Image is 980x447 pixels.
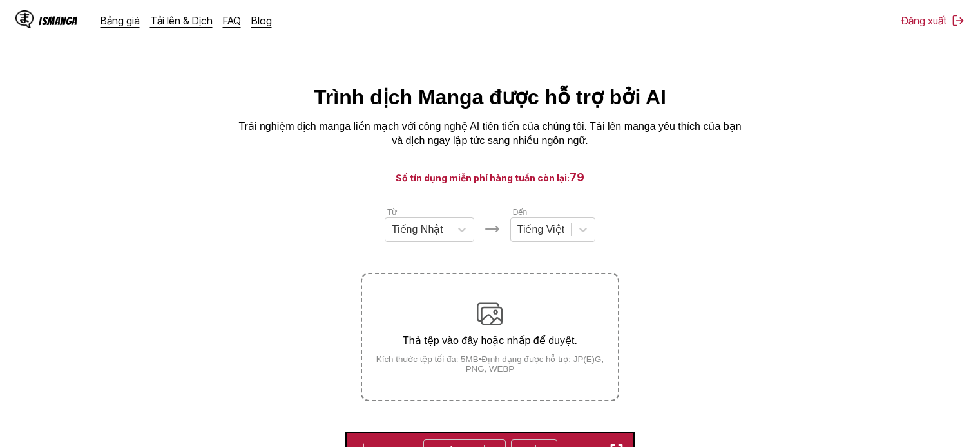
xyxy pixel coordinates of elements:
p: Trải nghiệm dịch manga liền mạch với công nghệ AI tiên tiến của chúng tôi. Tải lên manga yêu thíc... [233,120,748,149]
a: Bảng giá [101,14,140,27]
div: IsManga [39,15,77,27]
span: 79 [570,170,584,184]
a: IsManga LogoIsManga [15,10,101,31]
p: Thả tệp vào đây hoặc nhấp để duyệt. [362,334,617,347]
a: Tải lên & Dịch [150,14,213,27]
img: Languages icon [485,221,500,237]
h3: Số tín dụng miễn phí hàng tuần còn lại: [31,169,949,185]
h1: Trình dịch Manga được hỗ trợ bởi AI [314,85,666,109]
button: Đăng xuất [901,14,965,27]
small: Kích thước tệp tối đa: 5MB • Định dạng được hỗ trợ: JP(E)G, PNG, WEBP [362,354,617,374]
label: Từ [387,208,397,217]
img: Sign out [952,14,965,27]
a: Blog [251,14,272,27]
a: FAQ [223,14,241,27]
img: IsManga Logo [15,10,34,28]
label: Đến [513,208,527,217]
